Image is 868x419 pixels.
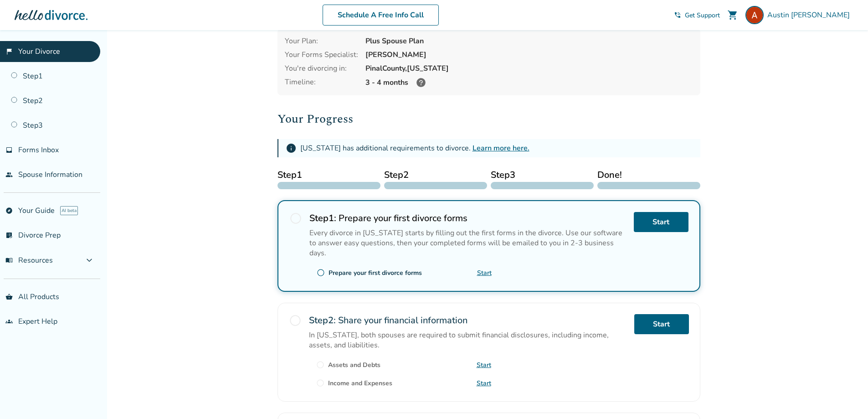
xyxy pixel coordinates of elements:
a: Start [477,379,491,388]
a: Learn more here. [473,143,529,153]
h2: Share your financial information [309,314,627,326]
span: radio_button_unchecked [289,212,302,225]
span: radio_button_unchecked [316,361,324,369]
div: Every divorce in [US_STATE] starts by filling out the first forms in the divorce. Use our softwar... [309,228,627,258]
a: Schedule A Free Info Call [323,5,439,26]
div: Income and Expenses [328,379,392,388]
span: Resources [5,255,53,265]
span: radio_button_unchecked [289,314,302,327]
iframe: Chat Widget [822,375,868,419]
div: Your Forms Specialist: [285,50,358,60]
span: Done! [597,168,700,182]
span: Forms Inbox [18,145,59,155]
span: Austin [PERSON_NAME] [767,10,853,20]
h2: Prepare your first divorce forms [309,212,627,224]
div: You're divorcing in: [285,63,358,73]
span: info [286,143,297,154]
span: menu_book [5,257,13,264]
span: people [5,171,13,178]
span: Step 3 [491,168,594,182]
span: Step 2 [384,168,487,182]
h2: Your Progress [277,110,700,128]
span: expand_more [84,255,95,266]
span: radio_button_unchecked [317,269,325,277]
span: shopping_cart [727,10,738,21]
div: Your Plan: [285,36,358,46]
span: groups [5,318,13,325]
a: Start [477,269,492,277]
span: AI beta [60,206,78,215]
strong: Step 2 : [309,314,336,326]
span: shopping_basket [5,293,13,300]
span: Get Support [685,11,720,20]
span: phone_in_talk [674,11,681,19]
div: [US_STATE] has additional requirements to divorce. [300,143,529,153]
div: Timeline: [285,77,358,88]
span: flag_2 [5,48,13,55]
div: 3 - 4 months [365,77,693,88]
a: Start [477,361,491,369]
a: Start [634,314,689,334]
span: radio_button_unchecked [316,379,324,387]
span: list_alt_check [5,232,13,239]
a: phone_in_talkGet Support [674,11,720,20]
strong: Step 1 : [309,212,336,224]
span: explore [5,207,13,214]
div: [PERSON_NAME] [365,50,693,60]
div: In [US_STATE], both spouses are required to submit financial disclosures, including income, asset... [309,330,627,350]
img: Austin Fieldsted [745,6,764,24]
div: Prepare your first divorce forms [329,269,422,277]
div: Assets and Debts [328,361,380,369]
span: inbox [5,146,13,154]
a: Start [634,212,688,232]
div: Pinal County, [US_STATE] [365,63,693,73]
span: Step 1 [277,168,380,182]
div: Plus Spouse Plan [365,36,693,46]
